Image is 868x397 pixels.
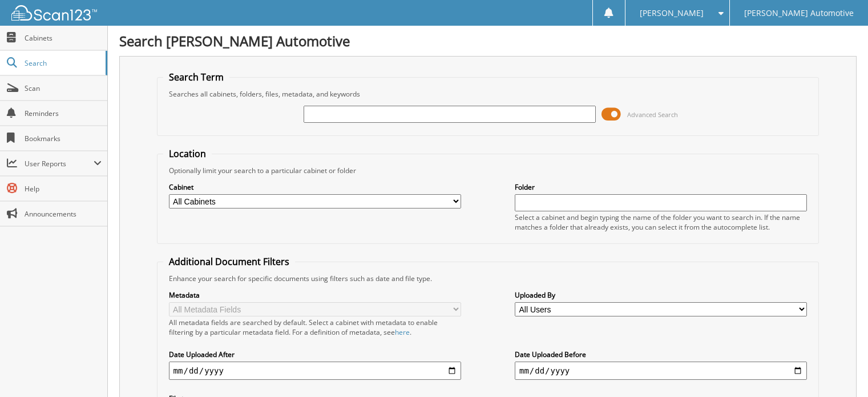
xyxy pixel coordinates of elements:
[119,31,857,50] h1: Search [PERSON_NAME] Automotive
[627,110,678,119] span: Advanced Search
[163,71,229,83] legend: Search Term
[169,290,461,300] label: Metadata
[25,58,100,68] span: Search
[640,10,704,17] span: [PERSON_NAME]
[169,318,461,337] div: All metadata fields are searched by default. Select a cabinet with metadata to enable filtering b...
[169,362,461,380] input: start
[515,350,807,359] label: Date Uploaded Before
[169,350,461,359] label: Date Uploaded After
[163,274,813,283] div: Enhance your search for specific documents using filters such as date and file type.
[25,184,102,194] span: Help
[25,209,102,219] span: Announcements
[25,33,102,43] span: Cabinets
[169,182,461,192] label: Cabinet
[163,89,813,99] div: Searches all cabinets, folders, files, metadata, and keywords
[11,5,97,21] img: scan123-logo-white.svg
[25,83,102,93] span: Scan
[25,109,102,118] span: Reminders
[25,134,102,143] span: Bookmarks
[515,362,807,380] input: end
[163,255,295,268] legend: Additional Document Filters
[515,182,807,192] label: Folder
[25,159,94,169] span: User Reports
[515,290,807,300] label: Uploaded By
[163,166,813,175] div: Optionally limit your search to a particular cabinet or folder
[395,327,410,337] a: here
[515,212,807,232] div: Select a cabinet and begin typing the name of the folder you want to search in. If the name match...
[163,147,212,160] legend: Location
[744,10,854,17] span: [PERSON_NAME] Automotive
